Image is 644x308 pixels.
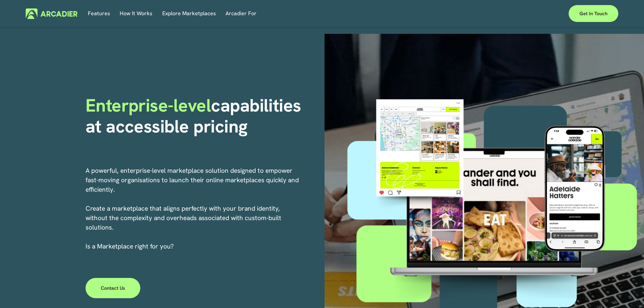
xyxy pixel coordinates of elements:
[88,8,110,19] a: Features
[610,276,644,308] iframe: Chat Widget
[162,8,216,19] a: Explore Marketplaces
[225,8,257,19] a: folder dropdown
[225,9,257,18] span: Arcadier For
[86,278,141,298] a: Contact Us
[86,94,306,138] strong: capabilities at accessible pricing
[569,5,618,22] a: Get in touch
[87,242,174,251] a: s a Marketplace right for you?
[120,9,152,18] span: How It Works
[26,8,77,19] img: Arcadier
[86,94,211,117] span: Enterprise-level
[86,166,300,251] p: A powerful, enterprise-level marketplace solution designed to empower fast-moving organisations t...
[120,8,152,19] a: folder dropdown
[86,242,174,251] span: I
